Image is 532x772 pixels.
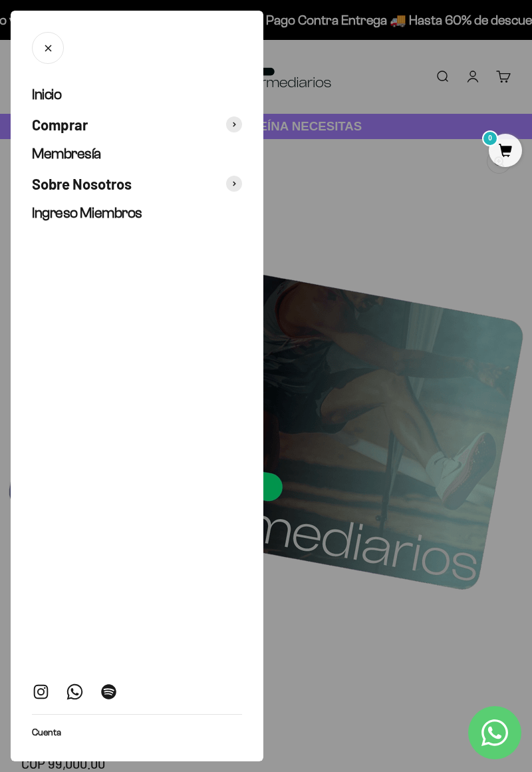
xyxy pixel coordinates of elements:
[32,145,101,162] span: Membresía
[32,144,242,164] a: Membresía
[66,683,84,701] a: Síguenos en WhatsApp
[32,32,64,64] button: Cerrar
[489,144,522,159] a: 0
[32,115,242,134] button: Comprar
[32,204,242,223] a: Ingreso Miembros
[32,115,88,134] span: Comprar
[32,204,142,221] span: Ingreso Miembros
[32,683,50,701] a: Síguenos en Instagram
[32,86,61,102] span: Inicio
[32,85,242,104] a: Inicio
[100,683,118,701] a: Síguenos en Spotify
[32,174,242,194] button: Sobre Nosotros
[32,725,61,740] a: Cuenta
[482,130,498,146] mark: 0
[32,174,132,194] span: Sobre Nosotros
